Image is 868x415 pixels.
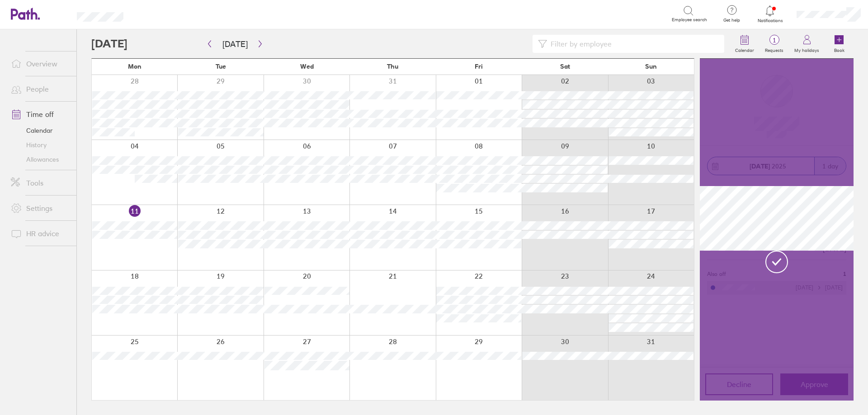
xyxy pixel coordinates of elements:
[759,37,789,44] span: 1
[755,18,785,23] span: Notifications
[215,37,255,51] button: [DATE]
[789,45,825,53] label: My holidays
[4,55,76,73] a: Overview
[730,29,759,58] a: Calendar
[4,152,76,167] a: Allowances
[4,123,76,138] a: Calendar
[475,63,483,70] span: Fri
[829,45,850,53] label: Book
[4,138,76,152] a: History
[4,174,76,192] a: Tools
[672,17,707,23] span: Employee search
[730,45,759,53] label: Calendar
[825,29,854,58] a: Book
[387,63,398,70] span: Thu
[645,63,657,70] span: Sun
[789,29,825,58] a: My holidays
[300,63,314,70] span: Wed
[4,199,76,217] a: Settings
[4,105,76,123] a: Time off
[755,5,785,23] a: Notifications
[148,9,171,18] div: Search
[4,80,76,98] a: People
[128,63,142,70] span: Mon
[759,29,789,58] a: 1Requests
[759,45,789,53] label: Requests
[4,224,76,242] a: HR advice
[560,63,570,70] span: Sat
[717,18,746,23] span: Get help
[547,35,719,52] input: Filter by employee
[216,63,226,70] span: Tue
